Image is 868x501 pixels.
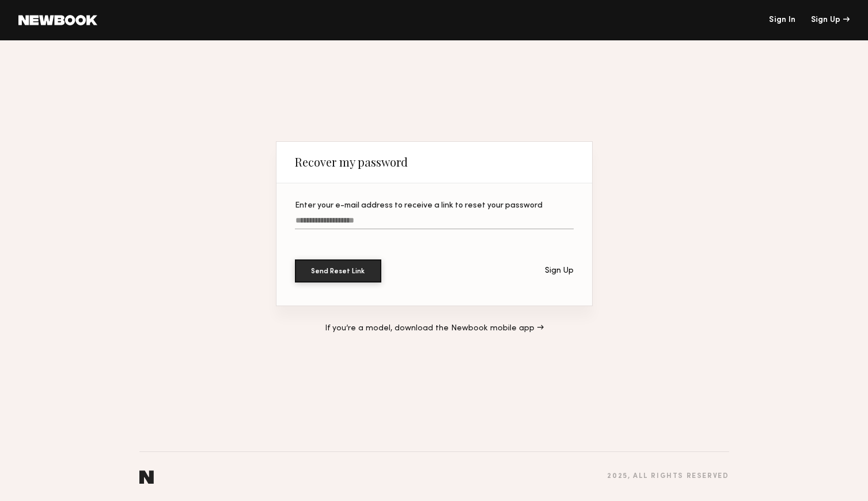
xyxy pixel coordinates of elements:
div: Enter your e-mail address to receive a link to reset your password [295,202,574,210]
input: Enter your e-mail address to receive a link to reset your password [295,216,574,229]
div: 2025 , all rights reserved [607,473,729,480]
div: Sign Up [811,16,850,24]
div: Sign Up [545,267,574,275]
div: Recover my password [295,155,408,169]
button: Send Reset Link [295,259,381,282]
a: Sign In [769,16,795,24]
a: If you’re a model, download the Newbook mobile app → [325,325,544,333]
